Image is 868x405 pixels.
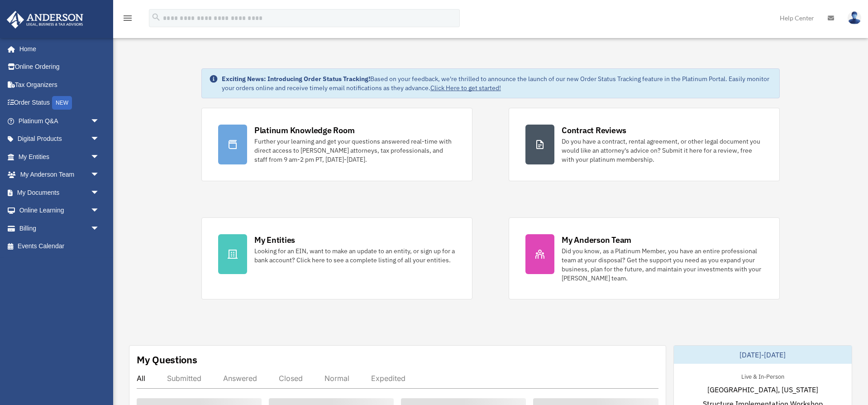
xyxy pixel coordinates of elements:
[562,246,763,283] div: Did you know, as a Platinum Member, you have an entire professional team at your disposal? Get th...
[254,125,355,136] div: Platinum Knowledge Room
[707,384,818,395] span: [GEOGRAPHIC_DATA], [US_STATE]
[222,75,370,83] strong: Exciting News: Introducing Order Status Tracking!
[122,13,133,24] i: menu
[848,11,861,24] img: User Pic
[6,202,113,220] a: Online Learningarrow_drop_down
[254,137,456,164] div: Further your learning and get your questions answered real-time with direct access to [PERSON_NAM...
[4,11,86,29] img: Anderson Advisors Platinum Portal
[509,108,780,181] a: Contract Reviews Do you have a contract, rental agreement, or other legal document you would like...
[151,12,161,22] i: search
[6,94,113,112] a: Order StatusNEW
[6,130,113,148] a: Digital Productsarrow_drop_down
[122,16,133,24] a: menu
[562,137,763,164] div: Do you have a contract, rental agreement, or other legal document you would like an attorney's ad...
[324,374,349,383] div: Normal
[279,374,303,383] div: Closed
[6,166,113,184] a: My Anderson Teamarrow_drop_down
[52,96,72,110] div: NEW
[6,58,113,76] a: Online Ordering
[91,166,109,184] span: arrow_drop_down
[371,374,405,383] div: Expedited
[137,374,145,383] div: All
[6,40,109,58] a: Home
[6,219,113,237] a: Billingarrow_drop_down
[91,148,109,166] span: arrow_drop_down
[430,84,501,92] a: Click Here to get started!
[254,234,295,246] div: My Entities
[6,148,113,166] a: My Entitiesarrow_drop_down
[91,202,109,220] span: arrow_drop_down
[734,371,792,381] div: Live & In-Person
[254,246,456,265] div: Looking for an EIN, want to make an update to an entity, or sign up for a bank account? Click her...
[6,112,113,130] a: Platinum Q&Aarrow_drop_down
[674,346,852,364] div: [DATE]-[DATE]
[91,183,109,202] span: arrow_drop_down
[91,112,109,130] span: arrow_drop_down
[223,374,257,383] div: Answered
[509,217,780,299] a: My Anderson Team Did you know, as a Platinum Member, you have an entire professional team at your...
[91,130,109,149] span: arrow_drop_down
[6,76,113,94] a: Tax Organizers
[562,125,626,136] div: Contract Reviews
[91,219,109,238] span: arrow_drop_down
[137,353,197,366] div: My Questions
[167,374,201,383] div: Submitted
[201,217,472,299] a: My Entities Looking for an EIN, want to make an update to an entity, or sign up for a bank accoun...
[201,108,472,181] a: Platinum Knowledge Room Further your learning and get your questions answered real-time with dire...
[562,234,631,246] div: My Anderson Team
[6,237,113,256] a: Events Calendar
[222,74,772,92] div: Based on your feedback, we're thrilled to announce the launch of our new Order Status Tracking fe...
[6,183,113,202] a: My Documentsarrow_drop_down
